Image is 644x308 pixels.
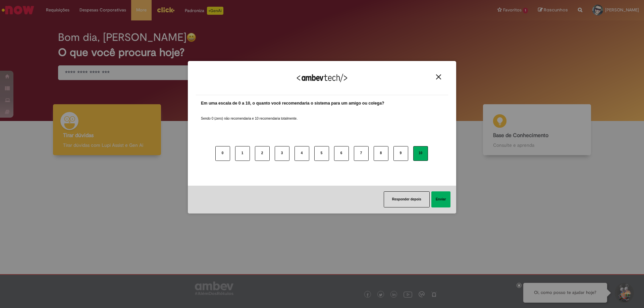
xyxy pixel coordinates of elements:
[354,146,369,161] button: 7
[255,146,270,161] button: 2
[294,146,309,161] button: 4
[393,146,408,161] button: 9
[297,74,347,82] img: Logo Ambevtech
[235,146,250,161] button: 1
[201,108,298,121] label: Sendo 0 (zero) não recomendaria e 10 recomendaria totalmente.
[201,100,384,107] label: Em uma escala de 0 a 10, o quanto você recomendaria o sistema para um amigo ou colega?
[374,146,388,161] button: 8
[431,191,450,207] button: Enviar
[436,74,441,79] img: Close
[413,146,428,161] button: 10
[215,146,230,161] button: 0
[384,191,430,207] button: Responder depois
[275,146,289,161] button: 3
[334,146,349,161] button: 6
[434,74,443,80] button: Close
[314,146,329,161] button: 5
